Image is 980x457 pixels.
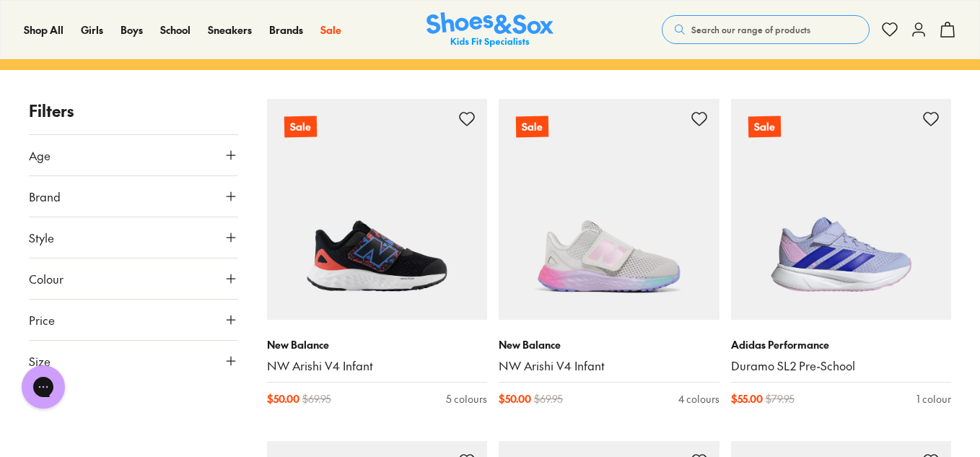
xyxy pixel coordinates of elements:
[499,337,719,352] p: New Balance
[29,258,238,299] button: Colour
[267,99,488,320] a: Sale
[267,358,488,374] a: NW Arishi V4 Infant
[29,311,55,328] span: Price
[916,391,951,406] div: 1 colour
[662,15,870,44] button: Search our range of products
[731,337,952,352] p: Adidas Performance
[29,352,51,370] span: Size
[748,116,780,138] p: Sale
[284,116,316,138] p: Sale
[267,337,488,352] p: New Balance
[29,135,238,175] button: Age
[29,147,51,164] span: Age
[29,341,238,381] button: Size
[24,22,64,38] a: Shop All
[29,188,61,205] span: Brand
[267,391,299,406] span: $ 50.00
[29,176,238,217] button: Brand
[731,391,763,406] span: $ 55.00
[499,391,531,406] span: $ 50.00
[29,270,64,287] span: Colour
[29,300,238,340] button: Price
[29,217,238,258] button: Style
[426,12,554,48] a: Shoes & Sox
[29,99,238,123] p: Filters
[534,391,563,406] span: $ 69.95
[731,99,952,320] a: Sale
[446,391,487,406] div: 5 colours
[320,22,341,38] a: Sale
[499,358,719,374] a: NW Arishi V4 Infant
[691,23,810,36] span: Search our range of products
[516,116,548,138] p: Sale
[121,22,143,38] a: Boys
[499,99,719,320] a: Sale
[81,22,103,38] a: Girls
[29,229,54,246] span: Style
[766,391,795,406] span: $ 79.95
[269,22,303,38] a: Brands
[731,358,952,374] a: Duramo SL2 Pre-School
[208,22,252,38] a: Sneakers
[14,360,72,414] iframe: Gorgias live chat messenger
[160,22,191,38] a: School
[426,12,554,48] img: SNS_Logo_Responsive.svg
[678,391,719,406] div: 4 colours
[302,391,331,406] span: $ 69.95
